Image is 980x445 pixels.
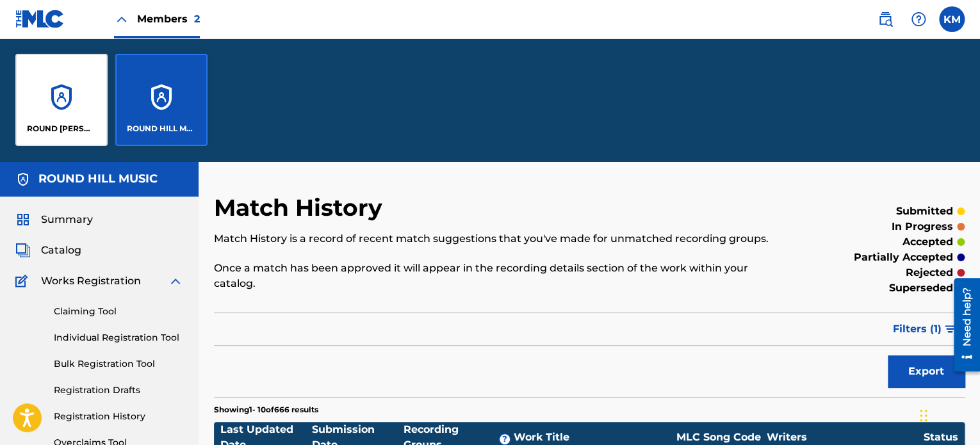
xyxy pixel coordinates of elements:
h5: ROUND HILL MUSIC [38,172,158,186]
p: partially accepted [854,250,953,265]
span: Summary [41,212,93,227]
p: rejected [906,265,953,280]
button: Filters (1) [885,313,965,345]
span: 2 [194,13,200,25]
div: Drag [920,396,927,435]
a: Individual Registration Tool [54,331,183,344]
a: Claiming Tool [54,305,183,318]
div: MLC Song Code [671,430,767,445]
span: Works Registration [41,273,141,289]
a: CatalogCatalog [15,243,81,258]
div: Work Title [514,430,671,445]
img: help [911,12,926,27]
a: Bulk Registration Tool [54,357,183,371]
img: Summary [15,212,31,227]
button: Export [888,355,965,387]
span: Catalog [41,243,81,258]
img: Works Registration [15,273,32,289]
p: submitted [896,204,953,219]
img: Accounts [15,172,31,187]
a: AccountsROUND HILL MUSIC [115,54,208,146]
a: Registration Drafts [54,384,183,397]
iframe: Chat Widget [916,384,980,445]
a: Registration History [54,410,183,423]
img: search [878,12,893,27]
div: User Menu [939,6,965,32]
a: AccountsROUND [PERSON_NAME], LLC [15,54,108,146]
p: accepted [902,234,953,250]
img: Catalog [15,243,31,258]
p: superseded [889,280,953,296]
p: ROUND HILL MUSIC [127,123,197,134]
img: expand [168,273,183,289]
p: in progress [892,219,953,234]
p: Once a match has been approved it will appear in the recording details section of the work within... [214,261,792,291]
a: Public Search [872,6,898,32]
span: Members [137,12,200,26]
p: Match History is a record of recent match suggestions that you've made for unmatched recording gr... [214,231,792,247]
iframe: Resource Center [944,273,980,376]
p: ROUND HILL CARLIN, LLC [27,123,97,134]
h2: Match History [214,193,389,222]
span: ? [500,434,510,444]
a: SummarySummary [15,212,93,227]
img: Close [114,12,129,27]
img: MLC Logo [15,10,65,28]
div: Help [906,6,931,32]
span: Filters ( 1 ) [893,321,942,337]
p: Showing 1 - 10 of 666 results [214,404,318,416]
div: Writers [767,430,924,445]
